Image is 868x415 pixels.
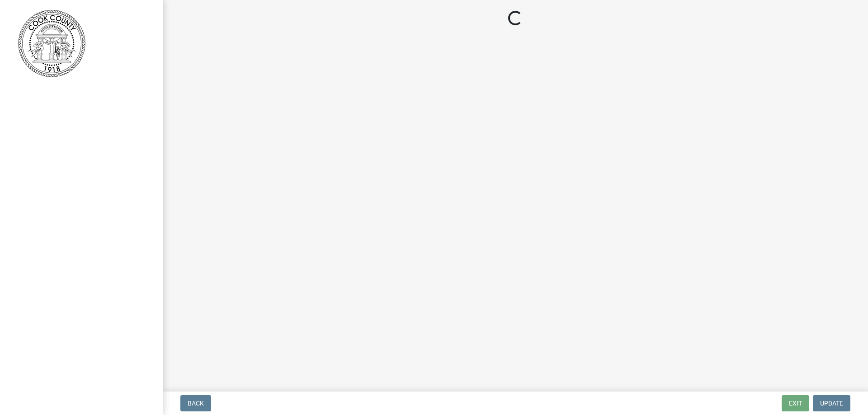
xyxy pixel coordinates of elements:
img: Cook County, Georgia [18,9,85,77]
button: Update [813,395,850,411]
button: Back [180,395,211,411]
span: Update [820,400,843,407]
button: Exit [782,395,809,411]
span: Back [188,400,204,407]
